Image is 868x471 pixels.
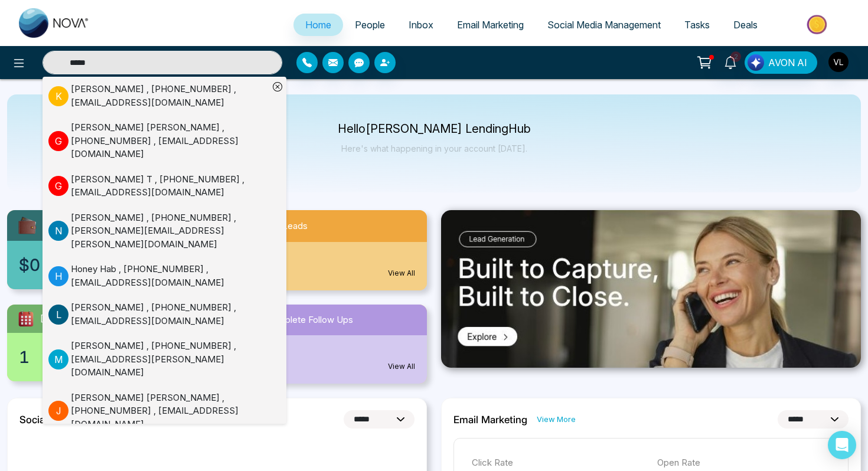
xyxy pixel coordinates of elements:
span: Home [305,19,331,31]
a: New Leads7View All [217,210,435,290]
h2: Social Media [19,414,78,426]
span: Incomplete Follow Ups [260,313,353,327]
p: N [48,221,68,241]
p: Hello [PERSON_NAME] LendingHub [338,124,531,134]
p: G [48,131,68,151]
div: Open Intercom Messenger [828,431,856,459]
span: [DATE] Task [40,312,92,326]
a: People [343,14,397,36]
p: L [48,305,68,325]
span: Email Marketing [457,19,524,31]
img: todayTask.svg [17,309,35,328]
a: Tasks [673,14,722,36]
img: Market-place.gif [775,11,861,38]
img: availableCredit.svg [17,215,38,236]
p: J [48,401,68,421]
p: K [48,86,68,106]
p: G [48,176,68,196]
a: 2 [716,51,745,72]
span: 1 [19,345,30,369]
span: AVON AI [768,55,807,70]
a: Inbox [397,14,445,36]
p: Here's what happening in your account [DATE]. [338,143,531,153]
div: [PERSON_NAME] T , [PHONE_NUMBER] , [EMAIL_ADDRESS][DOMAIN_NAME] [71,173,269,199]
a: View More [537,414,576,425]
img: Lead Flow [748,54,764,71]
a: Email Marketing [445,14,536,36]
button: AVON AI [745,51,817,74]
p: Open Rate [657,456,831,470]
div: [PERSON_NAME] , [PHONE_NUMBER] , [EMAIL_ADDRESS][DOMAIN_NAME] [71,83,269,109]
img: Nova CRM Logo [19,8,90,38]
span: 2 [730,51,741,62]
div: [PERSON_NAME] [PERSON_NAME] , [PHONE_NUMBER] , [EMAIL_ADDRESS][DOMAIN_NAME] [71,121,269,161]
p: Click Rate [472,456,645,470]
span: Deals [733,19,758,31]
p: H [48,266,68,286]
img: . [441,210,861,368]
p: M [48,349,68,369]
a: Incomplete Follow Ups221View All [217,305,435,384]
h2: Email Marketing [453,414,527,426]
span: Tasks [684,19,710,31]
a: Social Media Management [536,14,673,36]
div: [PERSON_NAME] , [PHONE_NUMBER] , [EMAIL_ADDRESS][PERSON_NAME][DOMAIN_NAME] [71,339,269,380]
img: User Avatar [828,52,849,72]
span: People [355,19,385,31]
a: View All [388,268,415,279]
a: Home [293,14,343,36]
span: Social Media Management [547,19,661,31]
div: [PERSON_NAME] [PERSON_NAME] , [PHONE_NUMBER] , [EMAIL_ADDRESS][DOMAIN_NAME] [71,391,269,431]
div: [PERSON_NAME] , [PHONE_NUMBER] , [EMAIL_ADDRESS][DOMAIN_NAME] [71,301,269,328]
span: $0 [19,253,40,277]
div: Honey Hab , [PHONE_NUMBER] , [EMAIL_ADDRESS][DOMAIN_NAME] [71,263,269,289]
div: [PERSON_NAME] , [PHONE_NUMBER] , [PERSON_NAME][EMAIL_ADDRESS][PERSON_NAME][DOMAIN_NAME] [71,211,269,251]
a: View All [388,361,415,372]
a: Deals [722,14,769,36]
span: Inbox [409,19,433,31]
